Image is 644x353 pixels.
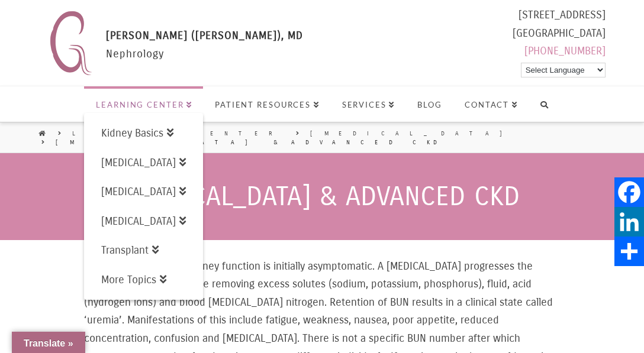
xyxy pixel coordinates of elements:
[84,235,203,265] a: Transplant
[101,215,186,228] span: [MEDICAL_DATA]
[453,86,529,122] a: Contact
[84,118,203,148] a: Kidney Basics
[342,101,395,109] span: Services
[524,44,606,57] a: [PHONE_NUMBER]
[513,60,606,80] div: Powered by
[106,27,303,80] div: Nephrology
[72,129,284,138] a: Learning Center
[215,101,319,109] span: Patient Resources
[96,101,192,109] span: Learning Center
[465,101,518,109] span: Contact
[84,148,203,177] a: [MEDICAL_DATA]
[614,207,644,237] a: LinkedIn
[330,86,406,122] a: Services
[203,86,330,122] a: Patient Resources
[101,185,186,198] span: [MEDICAL_DATA]
[513,6,606,65] div: [STREET_ADDRESS] [GEOGRAPHIC_DATA]
[101,244,159,257] span: Transplant
[56,138,447,147] a: [MEDICAL_DATA] & Advanced CKD
[417,101,442,109] span: Blog
[310,129,519,138] a: [MEDICAL_DATA]
[405,86,453,122] a: Blog
[84,177,203,206] a: [MEDICAL_DATA]
[101,273,166,286] span: More Topics
[44,6,97,80] img: Nephrology
[84,206,203,236] a: [MEDICAL_DATA]
[101,156,186,169] span: [MEDICAL_DATA]
[614,177,644,207] a: Facebook
[106,29,303,42] span: [PERSON_NAME] ([PERSON_NAME]), MD
[24,338,73,348] span: Translate »
[101,127,173,140] span: Kidney Basics
[84,265,203,294] a: More Topics
[521,63,606,77] select: Language Translate Widget
[84,86,203,122] a: Learning Center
